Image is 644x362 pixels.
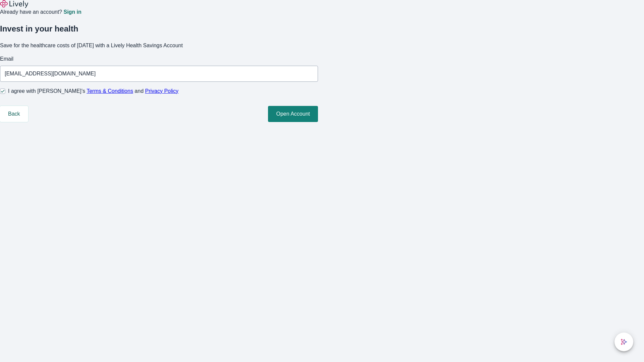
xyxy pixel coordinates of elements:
a: Terms & Conditions [87,88,133,94]
a: Sign in [63,9,81,15]
svg: Lively AI Assistant [621,339,627,345]
a: Privacy Policy [145,88,179,94]
span: I agree with [PERSON_NAME]’s and [8,87,178,95]
button: Open Account [268,106,318,122]
button: chat [614,333,633,351]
